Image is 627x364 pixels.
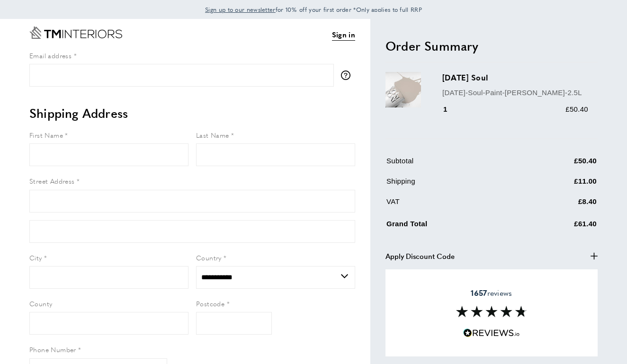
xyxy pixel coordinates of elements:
td: Subtotal [386,155,521,174]
td: £50.40 [522,155,597,174]
span: Postcode [196,299,224,308]
span: City [29,253,42,262]
img: Sunday Soul [385,72,421,107]
div: 1 [442,104,461,115]
span: reviews [471,288,512,298]
span: Email address [29,51,72,60]
button: More information [341,71,355,80]
a: Go to Home page [29,27,122,39]
td: £61.40 [522,216,597,237]
span: Apply Discount Code [385,250,455,262]
span: First Name [29,130,63,140]
h3: [DATE] Soul [442,72,588,83]
span: Phone Number [29,345,76,354]
span: Sign up to our newsletter [205,5,276,14]
span: County [29,299,52,308]
td: VAT [386,196,521,214]
span: Country [196,253,222,262]
a: Sign in [332,29,355,41]
td: Shipping [386,176,521,194]
td: £11.00 [522,176,597,194]
span: £50.40 [565,105,588,113]
span: Street Address [29,176,75,186]
span: Last Name [196,130,229,140]
span: for 10% off your first order *Only applies to full RRP [205,5,422,14]
h2: Shipping Address [29,105,355,122]
td: £8.40 [522,196,597,214]
img: Reviews section [456,306,527,317]
img: Reviews.io 5 stars [463,328,520,337]
strong: 1657 [471,287,487,298]
p: [DATE]-Soul-Paint-[PERSON_NAME]-2.5L [442,87,588,98]
h2: Order Summary [385,37,598,54]
td: Grand Total [386,216,521,237]
a: Sign up to our newsletter [205,5,276,14]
